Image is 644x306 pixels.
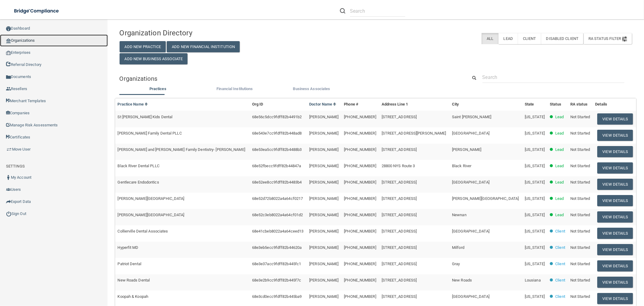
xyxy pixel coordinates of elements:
[570,115,590,119] span: Not Started
[452,196,519,201] span: [PERSON_NAME][GEOGRAPHIC_DATA]
[309,262,338,266] span: [PERSON_NAME]
[555,113,564,121] p: Lead
[555,244,565,251] p: Client
[344,115,376,119] span: [PHONE_NUMBER]
[6,51,11,55] img: enterprise.0d942306.png
[120,41,166,52] button: Add New Practice
[597,179,633,190] button: View Details
[6,38,11,43] img: organization-icon.f8decf85.png
[498,33,518,44] label: Lead
[6,175,11,180] img: ic_user_dark.df1a06c3.png
[452,278,472,282] span: New Roads
[344,262,376,266] span: [PHONE_NUMBER]
[118,196,184,201] span: [PERSON_NAME][GEOGRAPHIC_DATA]
[382,180,417,184] span: [STREET_ADDRESS]
[118,213,184,217] span: [PERSON_NAME][GEOGRAPHIC_DATA]
[570,180,590,184] span: Not Started
[252,196,303,201] span: 68e52d72b8022a4a64cf0217
[482,33,498,44] label: All
[9,5,65,17] img: bridge_compliance_login_screen.278c3ca4.svg
[344,213,376,217] span: [PHONE_NUMBER]
[309,278,338,282] span: [PERSON_NAME]
[120,85,197,94] li: Practices
[570,196,590,201] span: Not Started
[382,213,417,217] span: [STREET_ADDRESS]
[309,196,338,201] span: [PERSON_NAME]
[570,278,590,282] span: Not Started
[593,98,636,111] th: Details
[482,72,624,83] input: Search
[541,33,584,44] label: Disabled Client
[570,213,590,217] span: Not Started
[525,245,545,250] span: [US_STATE]
[452,245,464,250] span: Milford
[252,262,301,266] span: 68e3e37acc9fdff82b445fc1
[216,86,253,91] span: Financial Institutions
[555,162,564,170] p: Lead
[382,245,417,250] span: [STREET_ADDRESS]
[309,102,336,106] a: Doctor Name
[276,85,347,93] label: Business Associates
[118,102,148,106] a: Practice Name
[597,228,633,239] button: View Details
[118,294,149,299] span: Koopah & Koopah
[597,293,633,304] button: View Details
[525,196,545,201] span: [US_STATE]
[525,115,545,119] span: [US_STATE]
[344,294,376,299] span: [PHONE_NUMBER]
[120,75,458,82] h5: Organizations
[597,113,633,125] button: View Details
[570,229,590,233] span: Not Started
[344,278,376,282] span: [PHONE_NUMBER]
[518,33,541,44] label: Client
[382,278,417,282] span: [STREET_ADDRESS]
[309,147,338,152] span: [PERSON_NAME]
[6,26,11,31] img: ic_dashboard_dark.d01f4a41.png
[570,147,590,152] span: Not Started
[6,199,11,204] img: icon-export.b9366987.png
[6,75,11,80] img: icon-documents.8dae5593.png
[250,98,307,111] th: Org ID
[570,245,590,250] span: Not Started
[522,98,547,111] th: State
[525,229,545,233] span: [US_STATE]
[196,85,273,94] li: Financial Institutions
[597,162,633,174] button: View Details
[452,147,481,152] span: [PERSON_NAME]
[555,277,565,284] p: Client
[547,98,568,111] th: Status
[382,131,446,135] span: [STREET_ADDRESS][PERSON_NAME]
[344,180,376,184] span: [PHONE_NUMBER]
[309,164,338,168] span: [PERSON_NAME]
[382,164,415,168] span: 28800 NYS Route 3
[252,213,303,217] span: 68e52c3eb8022a4a64cf01d2
[252,131,302,135] span: 68e543e7cc9fdff82b448ad8
[118,131,182,135] span: [PERSON_NAME] Family Dental PLLC
[252,294,302,299] span: 68e3cd0ecc9fdff82b445ba9
[309,229,338,233] span: [PERSON_NAME]
[597,146,633,157] button: View Details
[555,130,564,137] p: Lead
[118,262,141,266] span: Patriot Dental
[118,180,159,184] span: Gentlecare Endodontics
[252,164,301,168] span: 68e52fbecc9fdff82b44847a
[379,98,450,111] th: Address Line 1
[167,41,240,52] button: Add New Financial Institution
[570,294,590,299] span: Not Started
[555,211,564,219] p: Lead
[350,5,405,17] input: Search
[382,294,417,299] span: [STREET_ADDRESS]
[120,53,188,64] button: Add New Business Associate
[525,278,541,282] span: Lousiana
[597,277,633,288] button: View Details
[344,131,376,135] span: [PHONE_NUMBER]
[452,229,489,233] span: [GEOGRAPHIC_DATA]
[118,115,173,119] span: St [PERSON_NAME] Kids Dental
[382,196,417,201] span: [STREET_ADDRESS]
[309,115,338,119] span: [PERSON_NAME]
[344,196,376,201] span: [PHONE_NUMBER]
[525,164,545,168] span: [US_STATE]
[252,180,302,184] span: 68e52ee8cc9fdff82b4483b4
[118,229,168,233] span: Collierville Dental Associates
[118,164,159,168] span: Black River Dental PLLC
